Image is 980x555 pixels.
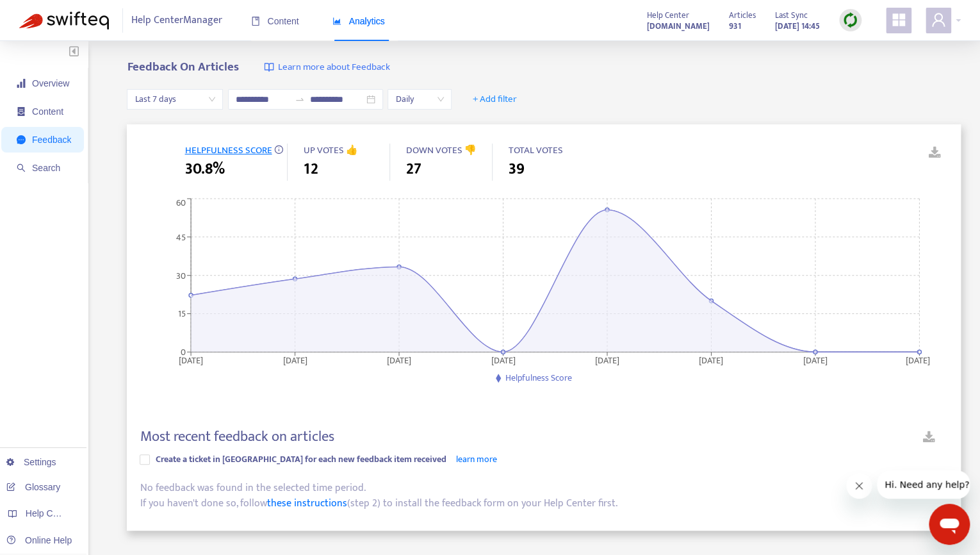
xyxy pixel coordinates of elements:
[332,16,385,26] span: Analytics
[184,142,272,158] span: HELPFULNESS SCORE
[251,17,260,26] span: book
[303,158,318,181] span: 12
[176,195,186,210] tspan: 60
[19,12,109,29] img: Swifteq
[491,352,516,367] tspan: [DATE]
[295,94,305,104] span: to
[405,142,476,158] span: DOWN VOTES 👎
[181,344,186,359] tspan: 0
[775,8,808,22] span: Last Sync
[26,508,78,518] span: Help Centers
[463,89,527,110] button: + Add filter
[176,229,186,244] tspan: 45
[505,370,572,385] span: Helpfulness Score
[6,535,72,545] a: Online Help
[395,90,444,109] span: Daily
[455,452,496,467] a: learn more
[295,94,305,104] span: swap-right
[283,352,307,367] tspan: [DATE]
[135,90,215,109] span: Last 7 days
[178,306,186,321] tspan: 15
[647,19,710,33] strong: [DOMAIN_NAME]
[842,12,858,28] img: sync.dc5367851b00ba804db3.png
[131,8,222,33] span: Help Center Manager
[405,158,421,181] span: 27
[595,352,619,367] tspan: [DATE]
[127,57,238,77] b: Feedback On Articles
[508,142,562,158] span: TOTAL VOTES
[179,352,203,367] tspan: [DATE]
[266,495,347,512] a: these instructions
[6,457,56,467] a: Settings
[906,352,930,367] tspan: [DATE]
[32,106,63,117] span: Content
[775,19,820,33] strong: [DATE] 14:45
[729,19,741,33] strong: 931
[303,142,357,158] span: UP VOTES 👍
[473,92,517,107] span: + Add filter
[729,8,756,22] span: Articles
[176,268,186,283] tspan: 30
[140,428,334,445] h4: Most recent feedback on articles
[32,135,71,145] span: Feedback
[277,60,389,75] span: Learn more about Feedback
[929,504,970,545] iframe: Button to launch messaging window
[155,452,446,467] span: Create a ticket in [GEOGRAPHIC_DATA] for each new feedback item received
[647,8,689,22] span: Help Center
[803,352,828,367] tspan: [DATE]
[184,158,224,181] span: 30.8%
[251,16,299,26] span: Content
[264,60,389,75] a: Learn more about Feedback
[264,62,274,72] img: image-link
[387,352,411,367] tspan: [DATE]
[699,352,724,367] tspan: [DATE]
[508,158,524,181] span: 39
[32,163,60,173] span: Search
[140,496,948,511] div: If you haven't done so, follow (step 2) to install the feedback form on your Help Center first.
[17,135,26,144] span: message
[931,12,946,28] span: user
[647,19,710,33] a: [DOMAIN_NAME]
[17,79,26,88] span: signal
[17,163,26,172] span: search
[140,481,948,496] div: No feedback was found in the selected time period.
[32,78,69,88] span: Overview
[332,17,341,26] span: area-chart
[846,473,872,499] iframe: Close message
[877,470,970,499] iframe: Message from company
[6,482,60,492] a: Glossary
[17,107,26,116] span: container
[891,12,906,28] span: appstore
